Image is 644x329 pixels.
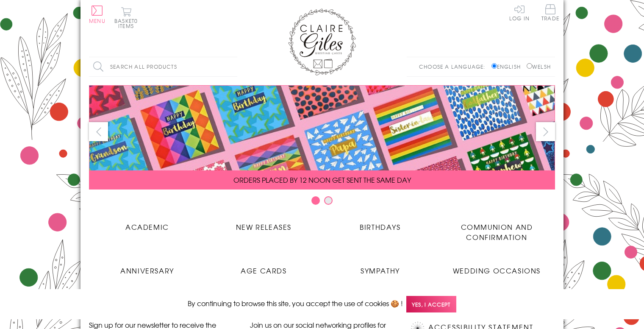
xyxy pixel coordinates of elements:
a: Trade [541,4,559,22]
p: Choose a language: [419,63,490,70]
input: English [491,63,497,69]
input: Search [229,57,237,76]
button: prev [89,122,108,141]
label: English [491,63,525,70]
span: Sympathy [361,265,400,276]
a: Wedding Occasions [439,259,555,276]
span: Communion and Confirmation [461,222,533,242]
a: New Releases [205,215,322,232]
a: Log In [509,4,530,21]
input: Welsh [527,63,532,69]
a: Birthdays [322,215,439,232]
span: Menu [89,17,105,25]
img: Claire Giles Greetings Cards [288,8,356,75]
span: Wedding Occasions [453,265,541,276]
button: Carousel Page 1 (Current Slide) [311,196,320,205]
span: Trade [541,4,559,21]
button: Carousel Page 2 [324,196,333,205]
a: Anniversary [89,259,205,276]
span: Age Cards [241,265,286,276]
span: New Releases [236,222,291,232]
a: Sympathy [322,259,439,276]
button: Basket0 items [114,7,138,28]
span: 0 items [118,17,138,30]
button: Menu [89,6,105,23]
button: next [536,122,555,141]
a: Age Cards [205,259,322,276]
div: Carousel Pagination [89,196,555,209]
span: ORDERS PLACED BY 12 NOON GET SENT THE SAME DAY [233,175,411,185]
a: Communion and Confirmation [439,215,555,242]
input: Search all products [89,57,237,76]
span: Birthdays [360,222,400,232]
span: Anniversary [120,265,174,276]
span: Academic [125,222,169,232]
span: Yes, I accept [406,296,456,312]
a: Academic [89,215,205,232]
label: Welsh [527,63,551,70]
